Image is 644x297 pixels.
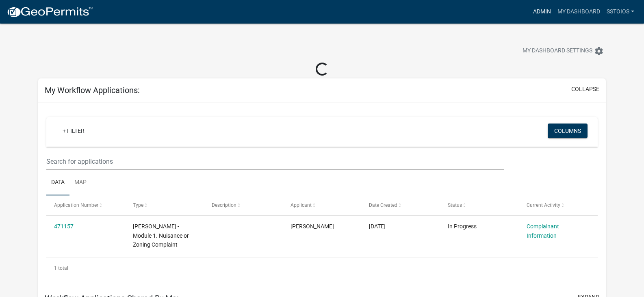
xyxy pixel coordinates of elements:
datatable-header-cell: Description [204,195,283,215]
div: 1 total [46,258,598,278]
datatable-header-cell: Applicant [282,195,361,215]
a: + Filter [56,124,91,138]
a: Complainant Information [527,223,559,239]
datatable-header-cell: Application Number [46,195,125,215]
button: Columns [548,124,588,138]
a: 471157 [54,223,74,230]
div: collapse [38,102,606,286]
span: Type [133,202,143,208]
span: Description [212,202,236,208]
datatable-header-cell: Status [440,195,519,215]
datatable-header-cell: Date Created [361,195,440,215]
button: collapse [571,85,599,93]
a: sstoios [603,4,637,20]
input: Search for applications [46,153,503,170]
button: My Dashboard Settingssettings [516,43,610,59]
datatable-header-cell: Current Activity [518,195,597,215]
datatable-header-cell: Type [125,195,204,215]
span: Application Number [54,202,98,208]
span: Sophia Stoios [291,223,334,230]
span: My Dashboard Settings [523,46,592,56]
h5: My Workflow Applications: [45,85,140,95]
a: Admin [530,4,554,20]
span: Status [448,202,462,208]
i: settings [594,46,604,56]
a: Data [46,170,69,196]
span: Current Activity [527,202,560,208]
span: In Progress [448,223,477,230]
a: Map [69,170,91,196]
span: Date Created [369,202,397,208]
a: My Dashboard [554,4,603,20]
span: 08/29/2025 [369,223,386,230]
span: Tracy - Module 1. Nuisance or Zoning Complaint [133,223,189,248]
span: Applicant [291,202,312,208]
